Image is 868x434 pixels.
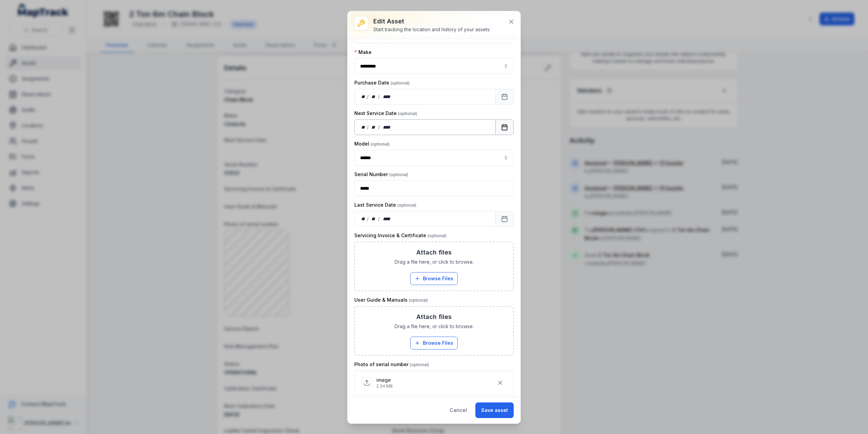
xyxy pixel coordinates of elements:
[369,124,378,131] div: month,
[376,383,393,389] p: 2.34 MB
[369,93,378,100] div: month,
[378,124,380,131] div: /
[367,215,369,222] div: /
[354,171,408,178] label: Serial Number
[354,297,428,303] label: User Guide & Manuals
[410,337,458,350] button: Browse Files
[416,312,452,322] h3: Attach files
[360,124,367,131] div: day,
[360,215,367,222] div: day,
[367,124,369,131] div: /
[354,202,416,208] label: Last Service Date
[395,323,474,330] span: Drag a file here, or click to browse.
[416,248,452,257] h3: Attach files
[495,119,514,135] button: Calendar
[369,215,378,222] div: month,
[380,215,393,222] div: year,
[373,17,491,26] h3: Edit asset
[354,361,429,368] label: Photo of serial number
[410,272,458,285] button: Browse Files
[380,93,393,100] div: year,
[367,93,369,100] div: /
[354,110,417,117] label: Next Service Date
[495,89,514,105] button: Calendar
[495,211,514,227] button: Calendar
[373,26,491,33] div: Start tracking the location and history of your assets.
[354,79,410,86] label: Purchase Date
[378,93,380,100] div: /
[378,215,380,222] div: /
[354,232,447,239] label: Servicing Invoice & Certificate
[354,49,372,56] label: Make
[360,93,367,100] div: day,
[475,402,514,418] button: Save asset
[376,377,393,383] p: image
[354,58,514,74] input: asset-edit:cf[9e2fc107-2520-4a87-af5f-f70990c66785]-label
[380,124,393,131] div: year,
[354,140,390,147] label: Model
[395,259,474,265] span: Drag a file here, or click to browse.
[444,402,473,418] button: Cancel
[354,150,514,166] input: asset-edit:cf[15485646-641d-4018-a890-10f5a66d77ec]-label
